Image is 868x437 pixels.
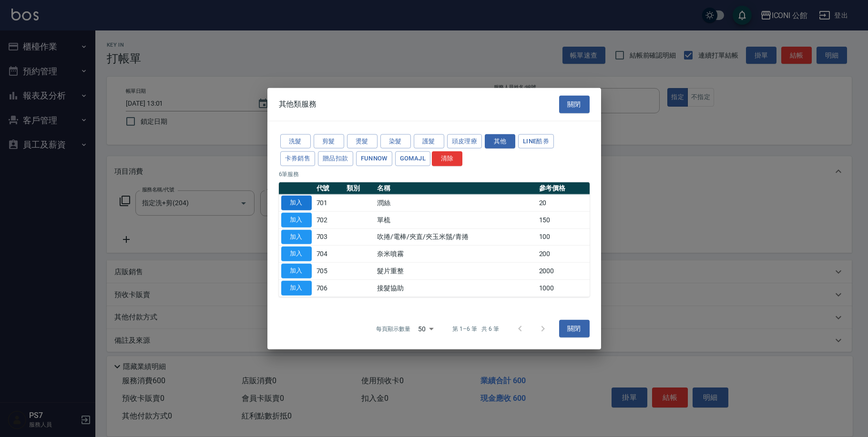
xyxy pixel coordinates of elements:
[281,196,312,210] button: 加入
[314,228,345,246] td: 703
[375,262,536,279] td: 髮片重整
[375,279,536,297] td: 接髮協助
[314,245,345,262] td: 704
[537,211,590,228] td: 150
[537,182,590,195] th: 參考價格
[375,211,536,228] td: 單梳
[537,228,590,246] td: 100
[375,182,536,195] th: 名稱
[344,182,375,195] th: 類別
[281,212,312,227] button: 加入
[281,280,312,295] button: 加入
[314,134,344,149] button: 剪髮
[281,247,312,261] button: 加入
[279,99,317,109] span: 其他類服務
[375,194,536,211] td: 潤絲
[375,245,536,262] td: 奈米噴霧
[281,229,312,244] button: 加入
[447,134,482,149] button: 頭皮理療
[314,182,345,195] th: 代號
[518,134,554,149] button: LINE酷券
[485,134,515,149] button: 其他
[395,151,430,166] button: GOMAJL
[559,320,590,338] button: 關閉
[356,151,392,166] button: FUNNOW
[314,194,345,211] td: 701
[537,245,590,262] td: 200
[281,264,312,278] button: 加入
[432,151,462,166] button: 清除
[376,324,410,333] p: 每頁顯示數量
[380,134,411,149] button: 染髮
[314,211,345,228] td: 702
[414,134,444,149] button: 護髮
[280,151,316,166] button: 卡券銷售
[279,170,590,179] p: 6 筆服務
[452,324,499,333] p: 第 1–6 筆 共 6 筆
[318,151,353,166] button: 贈品扣款
[375,228,536,246] td: 吹捲/電棒/夾直/夾玉米鬚/青捲
[537,194,590,211] td: 20
[314,262,345,279] td: 705
[280,134,311,149] button: 洗髮
[314,279,345,297] td: 706
[559,96,590,113] button: 關閉
[414,316,437,341] div: 50
[537,279,590,297] td: 1000
[347,134,378,149] button: 燙髮
[537,262,590,279] td: 2000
